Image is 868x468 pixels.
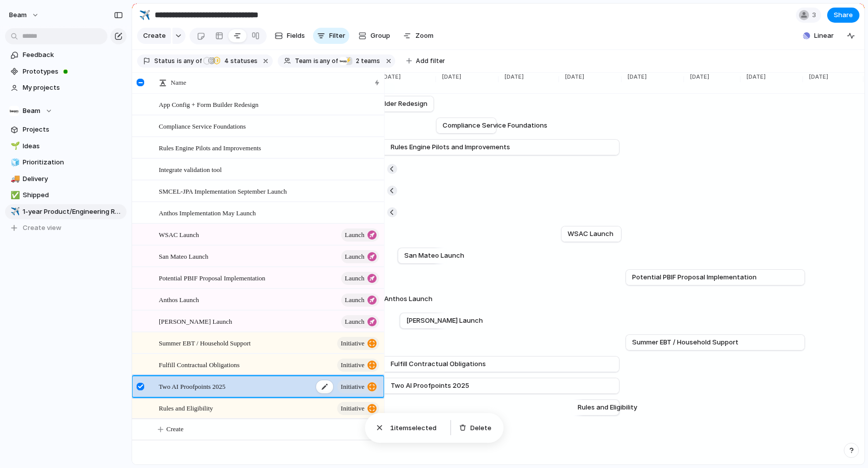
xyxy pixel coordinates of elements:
[23,83,123,93] span: My projects
[337,380,379,393] button: initiative
[341,294,379,307] button: launch
[341,358,364,372] span: initiative
[271,28,309,44] button: Fields
[391,381,469,391] span: Two AI Proofpoints 2025
[23,67,123,77] span: Prototypes
[578,400,613,415] a: Rules and Eligibility
[23,106,40,116] span: Beam
[139,8,150,22] div: ✈️
[341,250,379,263] button: launch
[337,337,379,350] button: initiative
[622,73,650,81] span: [DATE]
[827,8,859,23] button: Share
[632,337,738,347] span: Summer EBT / Household Support
[404,251,464,261] span: San Mateo Launch
[182,56,202,66] span: any of
[5,188,127,203] a: ✅Shipped
[159,207,256,218] span: Anthos Implementation May Launch
[142,419,400,440] button: Create
[295,56,312,66] span: Team
[5,171,127,187] a: 🚚Delivery
[416,56,445,66] span: Add filter
[23,190,123,200] span: Shipped
[353,56,380,66] span: teams
[329,31,345,41] span: Filter
[339,55,382,67] button: ⚡2 teams
[159,250,208,262] span: San Mateo Launch
[287,31,305,41] span: Fields
[834,10,853,20] span: Share
[404,248,440,263] a: San Mateo Launch
[159,337,251,348] span: Summer EBT / Household Support
[415,31,433,41] span: Zoom
[166,424,183,434] span: Create
[344,57,352,65] div: ⚡
[455,421,495,435] button: Delete
[23,174,123,184] span: Delivery
[345,228,364,242] span: launch
[5,204,127,219] a: ✈️1-year Product/Engineering Roadmap
[341,315,379,328] button: launch
[313,28,349,44] button: Filter
[9,10,27,20] span: Beam
[740,73,769,81] span: [DATE]
[143,31,166,41] span: Create
[177,56,182,66] span: is
[159,228,199,240] span: WSAC Launch
[391,142,510,152] span: Rules Engine Pilots and Improvements
[159,120,246,132] span: Compliance Service Foundations
[23,223,61,233] span: Create view
[341,336,364,350] span: initiative
[443,118,490,133] a: Compliance Service Foundations
[159,294,199,305] span: Anthos Launch
[11,206,18,217] div: ✈️
[470,423,491,433] span: Delete
[390,423,442,433] span: item selected
[137,7,153,23] button: ✈️
[345,293,364,307] span: launch
[5,64,127,79] a: Prototypes
[23,157,123,167] span: Prioritization
[9,207,19,217] button: ✈️
[5,155,127,170] a: 🧊Prioritization
[368,140,613,155] a: Rules Engine Pilots and Improvements
[159,380,225,392] span: Two AI Proofpoints 2025
[159,163,222,175] span: Integrate validation tool
[5,220,127,236] button: Create view
[341,228,379,242] button: launch
[341,401,364,416] span: initiative
[9,174,19,184] button: 🚚
[9,141,19,151] button: 🌱
[319,56,338,66] span: any of
[23,50,123,60] span: Feedback
[11,157,18,168] div: 🧊
[9,157,19,167] button: 🧊
[23,141,123,151] span: Ideas
[353,57,361,65] span: 2
[337,402,379,415] button: initiative
[9,190,19,200] button: ✅
[11,173,18,185] div: 🚚
[399,28,438,44] button: Zoom
[799,28,838,43] button: Linear
[390,424,394,432] span: 1
[159,272,265,283] span: Potential PBIF Proposal Implementation
[568,229,613,239] span: WSAC Launch
[814,31,834,41] span: Linear
[376,73,404,81] span: [DATE]
[337,359,379,372] button: initiative
[812,10,819,20] span: 3
[684,73,712,81] span: [DATE]
[171,78,187,88] span: Name
[391,359,486,369] span: Fulfill Contractual Obligations
[159,359,239,370] span: Fulfill Contractual Obligations
[159,315,232,327] span: [PERSON_NAME] Launch
[221,57,230,65] span: 4
[5,139,127,154] a: 🌱Ideas
[559,73,587,81] span: [DATE]
[221,56,258,66] span: statuses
